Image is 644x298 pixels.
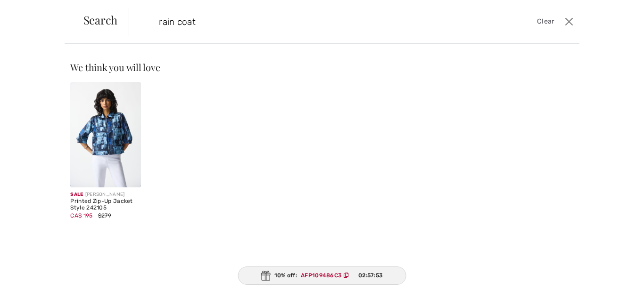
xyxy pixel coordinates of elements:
[98,212,111,219] span: $279
[70,198,140,211] div: Printed Zip-Up Jacket Style 242105
[70,192,83,197] span: Sale
[70,191,140,198] div: [PERSON_NAME]
[21,7,41,15] span: Help
[238,266,406,285] div: 10% off:
[152,8,459,36] input: TYPE TO SEARCH
[537,16,554,27] span: Clear
[358,271,383,280] span: 02:57:53
[562,14,576,29] button: Close
[70,212,92,219] span: CA$ 195
[301,272,342,279] ins: AFP109486C3
[261,271,271,281] img: Gift.svg
[70,82,140,187] img: Printed Zip-Up Jacket Style 242105. Blue/Multi
[83,14,118,25] span: Search
[70,61,160,73] span: We think you will love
